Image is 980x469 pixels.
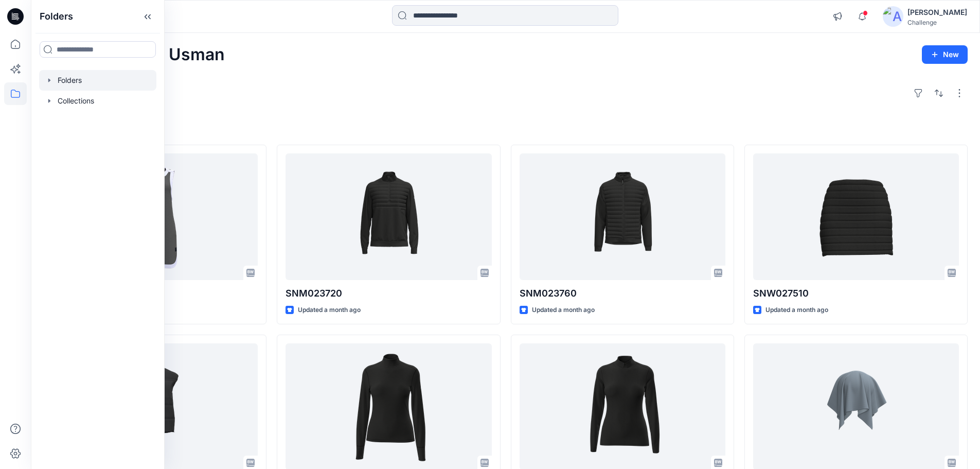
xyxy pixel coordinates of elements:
p: SNM023760 [520,286,725,301]
a: SNM023720 [286,153,491,281]
p: Updated a month ago [532,305,595,316]
div: [PERSON_NAME] [907,6,967,19]
p: Updated a month ago [298,305,361,316]
p: SNW027510 [753,286,959,301]
a: SNW027510 [753,153,959,281]
p: Updated a month ago [765,305,828,316]
img: avatar [883,6,903,27]
a: SNM023760 [520,153,725,281]
button: New [922,45,968,64]
p: SNM023720 [286,286,491,301]
div: Challenge [907,19,967,26]
h4: Styles [43,122,968,134]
